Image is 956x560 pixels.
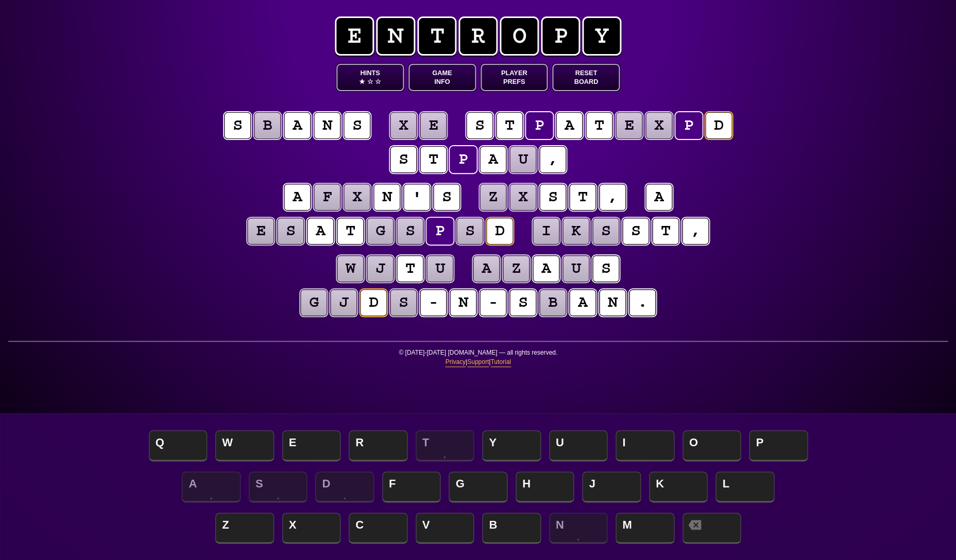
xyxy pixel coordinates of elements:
span: E [282,430,341,461]
puzzle-tile: u [509,146,536,173]
puzzle-tile: u [562,255,589,282]
span: n [376,16,415,56]
button: GameInfo [408,64,476,91]
puzzle-tile: - [420,289,447,316]
span: t [417,16,456,56]
span: C [349,513,407,544]
puzzle-tile: e [247,218,274,244]
puzzle-tile: , [539,146,566,173]
span: W [215,430,274,461]
puzzle-tile: - [480,289,506,316]
span: J [582,471,641,502]
puzzle-tile: a [480,146,506,173]
puzzle-tile: n [373,184,400,211]
puzzle-tile: a [307,218,334,244]
puzzle-tile: a [473,255,500,282]
span: p [541,16,580,56]
puzzle-tile: e [420,112,447,139]
p: © [DATE]-[DATE] [DOMAIN_NAME] — all rights reserved. | | [8,348,948,373]
puzzle-tile: p [450,146,476,173]
puzzle-tile: p [675,112,702,139]
span: T [416,430,474,461]
puzzle-tile: t [397,255,423,282]
puzzle-tile: a [284,184,311,211]
button: Hints★ ☆ ☆ [336,64,404,91]
puzzle-tile: p [526,112,553,139]
span: y [582,16,621,56]
puzzle-tile: s [390,289,417,316]
puzzle-tile: x [509,184,536,211]
span: Z [215,513,274,544]
puzzle-tile: s [433,184,460,211]
span: D [315,471,374,502]
puzzle-tile: s [592,255,619,282]
span: N [549,513,608,544]
a: Privacy [445,357,465,367]
a: Tutorial [490,357,511,367]
puzzle-tile: a [533,255,559,282]
span: ★ [359,77,365,86]
span: G [449,471,507,502]
span: O [682,430,741,461]
puzzle-tile: e [616,112,642,139]
a: Support [467,357,489,367]
puzzle-tile: w [337,255,364,282]
puzzle-tile: b [539,289,566,316]
puzzle-tile: t [337,218,364,244]
puzzle-tile: z [480,184,506,211]
span: M [616,513,674,544]
puzzle-tile: t [420,146,447,173]
span: S [249,471,308,502]
puzzle-tile: , [682,218,709,244]
span: H [516,471,574,502]
puzzle-tile: x [344,184,370,211]
puzzle-tile: a [284,112,311,139]
puzzle-tile: t [496,112,523,139]
span: L [715,471,774,502]
span: ☆ [375,77,381,86]
span: K [649,471,708,502]
puzzle-tile: x [645,112,672,139]
puzzle-tile: z [503,255,530,282]
span: P [749,430,808,461]
puzzle-tile: s [622,218,649,244]
puzzle-tile: t [652,218,679,244]
puzzle-tile: s [466,112,493,139]
span: o [500,16,539,56]
puzzle-tile: s [592,218,619,244]
puzzle-tile: p [426,218,453,244]
span: e [335,16,374,56]
puzzle-tile: k [562,218,589,244]
span: U [549,430,608,461]
span: r [458,16,498,56]
puzzle-tile: s [539,184,566,211]
span: ☆ [367,77,373,86]
span: F [382,471,441,502]
puzzle-tile: g [367,218,394,244]
puzzle-tile: s [277,218,304,244]
puzzle-tile: s [509,289,536,316]
puzzle-tile: a [556,112,583,139]
puzzle-tile: , [599,184,626,211]
puzzle-tile: t [586,112,612,139]
puzzle-tile: j [330,289,357,316]
puzzle-tile: a [569,289,596,316]
puzzle-tile: u [426,255,453,282]
span: V [416,513,474,544]
puzzle-tile: . [629,289,656,316]
puzzle-tile: i [533,218,559,244]
button: PlayerPrefs [481,64,548,91]
puzzle-tile: g [300,289,327,316]
span: B [482,513,541,544]
puzzle-tile: n [599,289,626,316]
span: Q [149,430,208,461]
puzzle-tile: t [569,184,596,211]
puzzle-tile: ' [403,184,430,211]
puzzle-tile: n [314,112,340,139]
puzzle-tile: n [450,289,476,316]
span: A [182,471,241,502]
span: Y [482,430,541,461]
puzzle-tile: s [224,112,251,139]
puzzle-tile: a [645,184,672,211]
puzzle-tile: s [344,112,370,139]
